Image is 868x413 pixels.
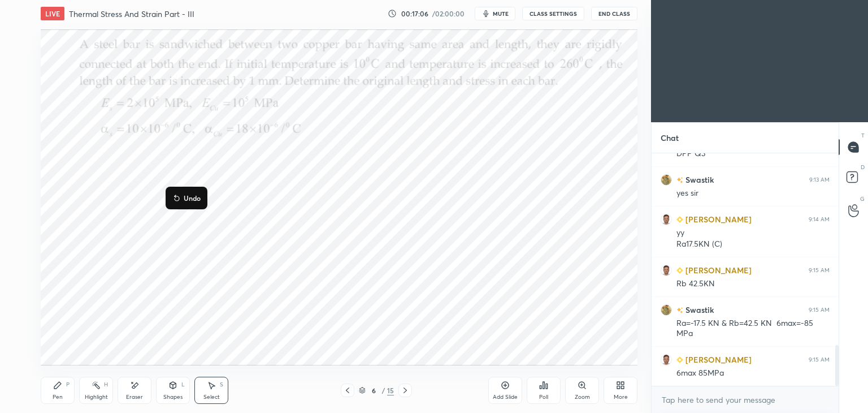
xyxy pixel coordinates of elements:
[381,387,385,394] div: /
[163,394,183,400] div: Shapes
[683,174,714,186] h6: Swastik
[683,264,752,276] h6: [PERSON_NAME]
[661,174,672,186] img: 536b96a0ae7d46beb9c942d9ff77c6f8.jpg
[522,7,584,20] button: CLASS SETTINGS
[809,177,830,183] div: 9:13 AM
[170,191,203,205] button: Undo
[676,278,830,290] div: Rb 42.5KN
[676,188,830,199] div: yes sir
[683,213,752,225] h6: [PERSON_NAME]
[104,382,108,388] div: H
[676,177,683,183] img: no-rating-badge.077c3623.svg
[493,394,518,400] div: Add Slide
[809,267,830,274] div: 9:15 AM
[652,123,688,153] p: Chat
[184,193,201,203] p: Undo
[676,368,830,379] div: 6max 85MPa
[475,7,515,20] button: mute
[860,195,865,203] p: G
[66,382,70,388] div: P
[539,394,548,400] div: Poll
[683,304,714,316] h6: Swastik
[683,354,752,365] h6: [PERSON_NAME]
[41,7,64,20] div: LIVE
[661,304,672,316] img: 536b96a0ae7d46beb9c942d9ff77c6f8.jpg
[614,394,628,400] div: More
[809,216,830,223] div: 9:14 AM
[676,307,683,313] img: no-rating-badge.077c3623.svg
[591,7,637,20] button: End Class
[861,131,865,140] p: T
[861,163,865,171] p: D
[126,394,143,400] div: Eraser
[387,385,394,395] div: 15
[809,307,830,313] div: 9:15 AM
[575,394,590,400] div: Zoom
[69,8,194,19] h4: Thermal Stress And Strain Part - III
[652,153,839,386] div: grid
[661,214,672,225] img: 968aa45ed184470e93d55f3ee93055d8.jpg
[676,227,830,239] div: yy
[220,382,223,388] div: S
[85,394,108,400] div: Highlight
[676,318,830,339] div: Ra=-17.5 KN & Rb=42.5 KN 6max=-85 MPa
[676,239,830,250] div: Ra17.5KN (C)
[181,382,185,388] div: L
[809,356,830,363] div: 9:15 AM
[368,387,379,394] div: 6
[676,356,683,363] img: Learner_Badge_beginner_1_8b307cf2a0.svg
[661,265,672,276] img: 968aa45ed184470e93d55f3ee93055d8.jpg
[676,216,683,223] img: Learner_Badge_beginner_1_8b307cf2a0.svg
[676,267,683,274] img: Learner_Badge_beginner_1_8b307cf2a0.svg
[676,148,830,160] div: DPP Q3
[661,354,672,365] img: 968aa45ed184470e93d55f3ee93055d8.jpg
[203,394,220,400] div: Select
[53,394,63,400] div: Pen
[493,10,509,18] span: mute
